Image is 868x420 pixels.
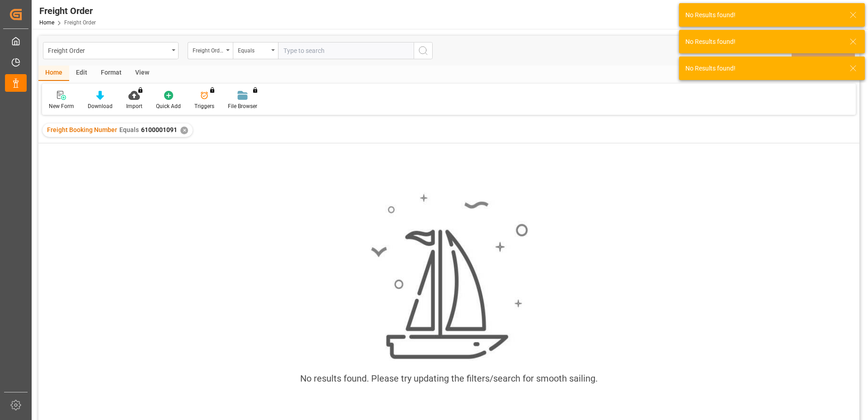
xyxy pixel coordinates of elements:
[193,44,223,55] div: Freight Order Number
[49,102,74,110] div: New Form
[88,102,113,110] div: Download
[238,44,269,55] div: Equals
[278,42,414,59] input: Type to search
[141,126,177,133] span: 6100001091
[94,66,128,81] div: Format
[414,42,433,59] button: search button
[69,66,94,81] div: Edit
[685,37,841,47] div: No Results found!
[370,193,528,361] img: smooth_sailing.jpeg
[233,42,278,59] button: open menu
[685,10,841,20] div: No Results found!
[47,126,117,133] span: Freight Booking Number
[128,66,156,81] div: View
[188,42,233,59] button: open menu
[180,127,188,134] div: ✕
[38,66,69,81] div: Home
[48,44,169,56] div: Freight Order
[685,64,841,73] div: No Results found!
[119,126,139,133] span: Equals
[156,102,181,110] div: Quick Add
[39,19,54,26] a: Home
[39,4,96,18] div: Freight Order
[43,42,179,59] button: open menu
[300,372,598,385] div: No results found. Please try updating the filters/search for smooth sailing.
